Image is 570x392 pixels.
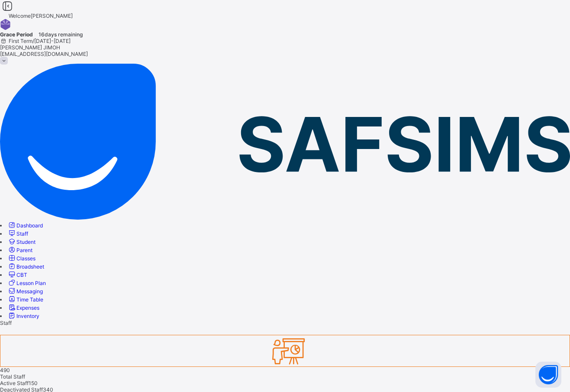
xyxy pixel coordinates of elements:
[7,296,43,303] a: Time Table
[7,247,32,253] a: Parent
[9,13,73,19] span: Welcome [PERSON_NAME]
[16,272,27,278] span: CBT
[7,313,39,319] a: Inventory
[7,222,43,229] a: Dashboard
[29,380,38,386] span: 150
[7,255,35,262] a: Classes
[7,263,44,270] a: Broadsheet
[7,288,43,295] a: Messaging
[16,288,43,295] span: Messaging
[16,239,35,245] span: Student
[16,305,39,311] span: Expenses
[16,263,44,270] span: Broadsheet
[16,255,35,262] span: Classes
[16,280,46,286] span: Lesson Plan
[16,313,39,319] span: Inventory
[16,222,43,229] span: Dashboard
[16,296,43,303] span: Time Table
[16,247,32,253] span: Parent
[16,230,28,237] span: Staff
[535,362,561,388] button: Open asap
[39,31,83,38] span: 16 days remaining
[7,280,46,286] a: Lesson Plan
[7,230,28,237] a: Staff
[7,305,39,311] a: Expenses
[7,272,27,278] a: CBT
[7,239,35,245] a: Student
